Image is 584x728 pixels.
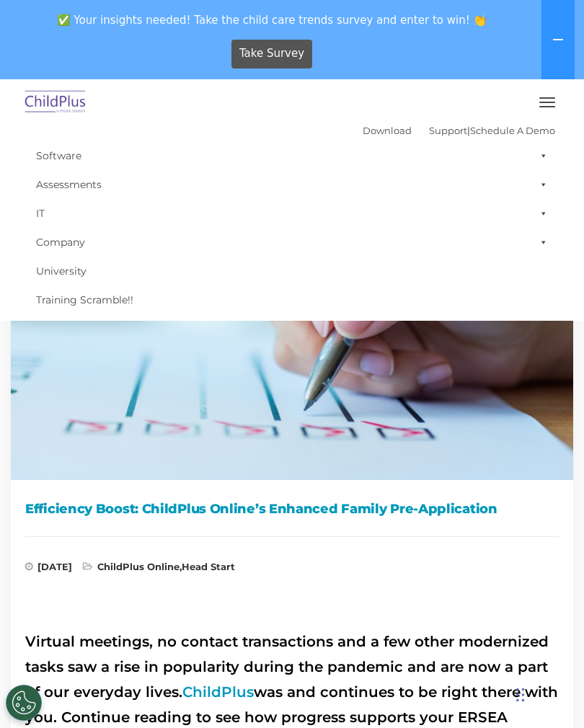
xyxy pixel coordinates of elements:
[29,285,555,314] a: Training Scramble!!
[83,562,235,577] span: ,
[25,498,559,520] h1: Efficiency Boost: ChildPlus Online’s Enhanced Family Pre-Application
[516,673,525,716] div: Drag
[6,685,42,721] button: Cookies Settings
[29,257,555,285] a: University
[29,170,555,199] a: Assessments
[25,562,72,577] span: [DATE]
[231,40,313,68] a: Take Survey
[363,125,555,136] font: |
[429,125,467,136] a: Support
[29,199,555,228] a: IT
[239,41,304,66] span: Take Survey
[29,141,555,170] a: Software
[182,561,235,572] a: Head Start
[22,86,89,120] img: ChildPlus by Procare Solutions
[363,125,412,136] a: Download
[470,125,555,136] a: Schedule A Demo
[6,6,539,34] span: ✅ Your insights needed! Take the child care trends survey and enter to win! 👏
[182,683,254,701] a: ChildPlus
[97,561,180,572] a: ChildPlus Online
[29,228,555,257] a: Company
[512,659,584,728] iframe: Chat Widget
